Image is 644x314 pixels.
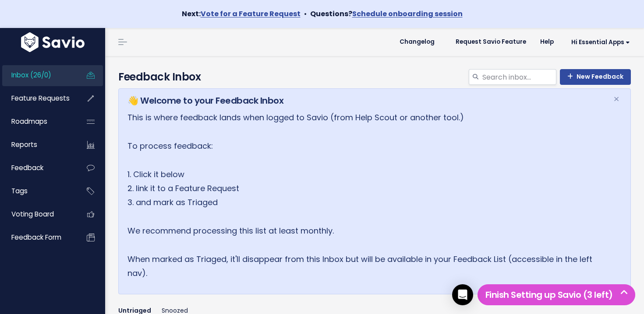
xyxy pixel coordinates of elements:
[571,39,630,45] span: Hi Essential Apps
[2,181,73,201] a: Tags
[11,140,37,149] span: Reports
[2,158,73,178] a: Feedback
[127,94,602,107] h5: 👋 Welcome to your Feedback Inbox
[560,69,631,85] a: New Feedback
[352,9,463,19] a: Schedule onboarding session
[613,92,619,106] span: ×
[127,111,602,281] p: This is where feedback lands when logged to Savio (from Help Scout or another tool.) To process f...
[310,9,463,19] strong: Questions?
[304,9,307,19] span: •
[11,233,61,242] span: Feedback form
[533,35,561,49] a: Help
[11,94,70,103] span: Feature Requests
[400,39,435,45] span: Changelog
[561,35,637,49] a: Hi Essential Apps
[11,70,51,80] span: Inbox (26/0)
[2,135,73,155] a: Reports
[182,9,301,19] strong: Next:
[2,65,73,85] a: Inbox (26/0)
[118,69,631,85] h4: Feedback Inbox
[11,117,47,126] span: Roadmaps
[2,112,73,132] a: Roadmaps
[452,284,473,305] div: Open Intercom Messenger
[2,204,73,224] a: Voting Board
[481,69,556,85] input: Search inbox...
[19,32,87,52] img: logo-white.9d6f32f41409.svg
[11,209,54,219] span: Voting Board
[2,88,73,108] a: Feature Requests
[201,9,301,19] a: Vote for a Feature Request
[11,163,43,172] span: Feedback
[605,89,628,110] button: Close
[481,288,631,301] h5: Finish Setting up Savio (3 left)
[2,227,73,248] a: Feedback form
[11,186,28,195] span: Tags
[449,35,533,49] a: Request Savio Feature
